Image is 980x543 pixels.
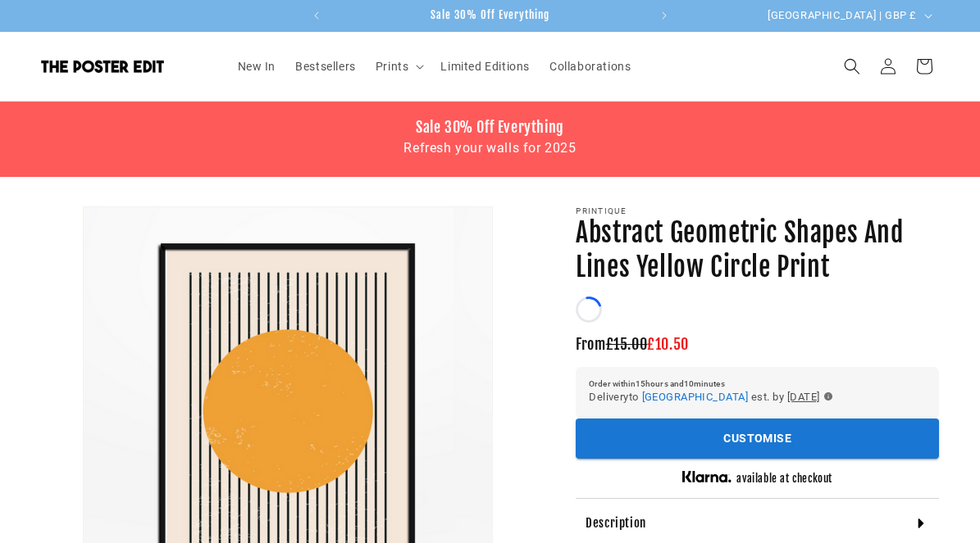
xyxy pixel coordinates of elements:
[751,388,784,406] span: est. by
[576,419,939,459] div: outlined primary button group
[376,59,409,74] span: Prints
[540,49,640,84] a: Collaborations
[787,388,820,406] span: [DATE]
[736,472,832,486] h5: available at checkout
[589,380,926,388] h6: Order within 15 hours and 10 minutes
[576,206,939,216] p: Printique
[589,388,638,406] span: Delivery to
[35,54,212,79] a: The Poster Edit
[228,49,286,84] a: New In
[431,8,549,21] span: Sale 30% Off Everything
[647,335,689,353] span: £10.50
[768,7,917,24] span: [GEOGRAPHIC_DATA] | GBP £
[834,48,870,84] summary: Search
[576,335,939,354] h3: From
[606,335,648,353] span: £15.00
[576,216,939,284] h1: Abstract Geometric Shapes And Lines Yellow Circle Print
[549,59,631,74] span: Collaborations
[642,388,748,406] button: [GEOGRAPHIC_DATA]
[295,59,356,74] span: Bestsellers
[366,49,431,84] summary: Prints
[440,59,530,74] span: Limited Editions
[238,59,276,74] span: New In
[431,49,540,84] a: Limited Editions
[642,391,748,403] span: [GEOGRAPHIC_DATA]
[576,419,939,459] button: Customise
[285,49,366,84] a: Bestsellers
[41,60,164,73] img: The Poster Edit
[586,515,646,532] h4: Description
